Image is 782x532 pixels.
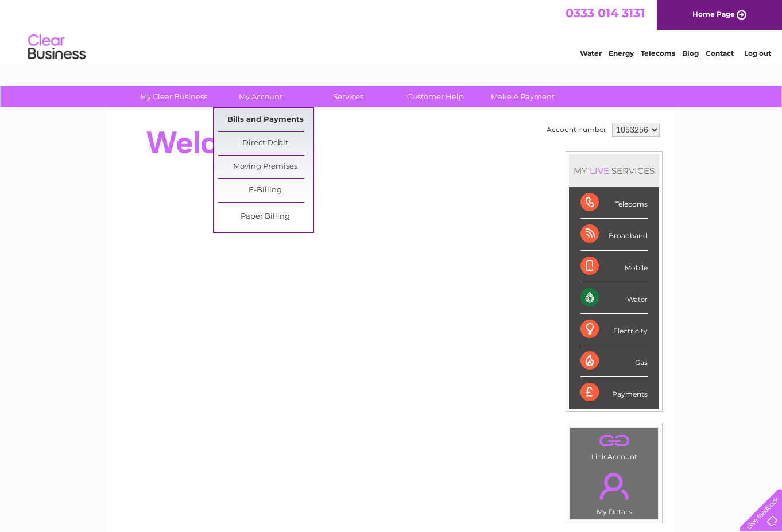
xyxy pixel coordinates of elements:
a: My Account [214,86,308,107]
a: Water [580,49,602,57]
div: Gas [580,345,648,377]
a: Paper Billing [218,205,313,228]
a: Make A Payment [475,86,570,107]
div: Water [580,282,648,314]
div: LIVE [587,165,611,176]
td: Link Account [570,428,659,464]
div: Mobile [580,251,648,282]
img: logo.png [28,30,86,65]
a: 0333 014 3131 [566,6,645,20]
a: Contact [706,49,734,57]
a: Moving Premises [218,156,313,178]
a: Customer Help [388,86,483,107]
div: MY SERVICES [569,154,659,187]
div: Telecoms [580,187,648,219]
a: . [573,431,655,451]
div: Payments [580,377,648,408]
a: Direct Debit [218,132,313,155]
a: . [573,466,655,506]
a: My Clear Business [126,86,221,107]
a: Bills and Payments [218,108,313,131]
div: Broadband [580,219,648,250]
a: Log out [744,49,771,57]
a: Energy [609,49,634,57]
td: My Details [570,463,659,519]
a: Blog [682,49,699,57]
a: Services [301,86,396,107]
a: Telecoms [641,49,675,57]
td: Account number [544,120,609,139]
a: E-Billing [218,179,313,202]
div: Electricity [580,314,648,345]
div: Clear Business is a trading name of Verastar Limited (registered in [GEOGRAPHIC_DATA] No. 3667643... [121,6,663,56]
